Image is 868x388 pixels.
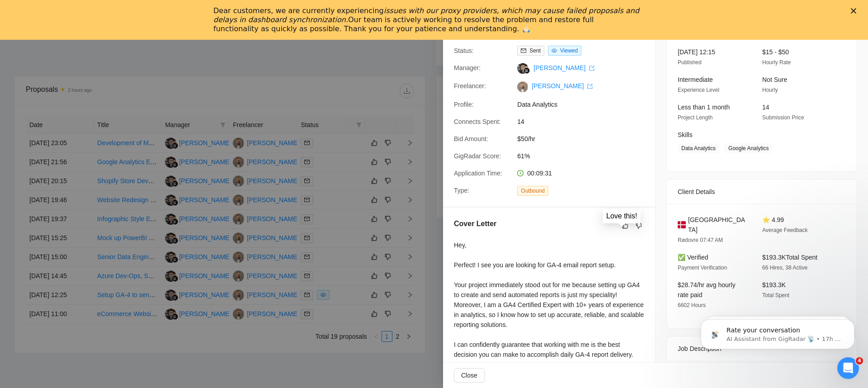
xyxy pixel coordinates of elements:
[762,48,789,56] span: $15 - $50
[606,212,637,220] div: Love this!
[762,104,769,111] span: 14
[454,101,474,108] span: Profile:
[454,47,474,54] span: Status:
[454,187,469,194] span: Type:
[762,281,786,289] span: $193.3K
[454,82,486,90] span: Freelancer:
[678,180,846,204] div: Client Details
[678,87,719,93] span: Experience Level
[517,186,548,196] span: Outbound
[762,216,784,223] span: ⭐ 4.99
[552,48,557,53] span: eye
[678,281,736,298] span: $28.74/hr avg hourly rate paid
[837,357,859,379] iframe: Intercom live chat
[454,368,485,383] button: Close
[517,134,653,144] span: $50/hr
[213,6,639,24] i: issues with our proxy providers, which may cause failed proposals and delays in dashboard synchro...
[678,336,846,361] div: Job Description
[521,48,526,53] span: mail
[454,152,501,160] span: GigRadar Score:
[678,265,727,271] span: Payment Verification
[762,265,807,271] span: 66 Hires, 38 Active
[851,8,860,14] div: Close
[589,66,594,71] span: export
[678,143,719,153] span: Data Analytics
[762,227,808,233] span: Average Feedback
[517,99,653,109] span: Data Analytics
[688,215,748,235] span: [GEOGRAPHIC_DATA]
[678,114,712,121] span: Project Length
[454,170,502,177] span: Application Time:
[762,292,789,298] span: Total Spent
[762,87,778,93] span: Hourly
[762,114,804,121] span: Submission Price
[678,76,713,83] span: Intermediate
[762,59,791,66] span: Hourly Rate
[517,81,528,92] img: c1iolUM1HCd0CGEZKdglk9zLxDq01-YjaNPDH0mvRaQH4mgxhT2DtMMdig-azVxNEs
[454,118,501,125] span: Connects Spent:
[517,117,653,127] span: 14
[213,6,640,33] div: Dear customers, we are currently experiencing Our team is actively working to resolve the problem...
[678,59,702,66] span: Published
[461,370,477,380] span: Close
[533,64,594,71] a: [PERSON_NAME] export
[725,143,772,153] span: Google Analytics
[678,237,723,243] span: Rødovre 07:47 AM
[762,76,787,83] span: Not Sure
[687,300,868,364] iframe: Intercom notifications message
[532,82,593,90] a: [PERSON_NAME] export
[517,151,653,161] span: 61%
[678,254,708,261] span: ✅ Verified
[856,357,863,364] span: 4
[678,104,730,111] span: Less than 1 month
[762,254,817,261] span: $193.3K Total Spent
[529,47,541,54] span: Sent
[678,131,693,138] span: Skills
[678,48,715,56] span: [DATE] 12:15
[587,84,593,89] span: export
[678,302,706,308] span: 6602 Hours
[517,170,524,176] span: clock-circle
[454,218,496,229] h5: Cover Letter
[454,64,481,71] span: Manager:
[454,135,488,142] span: Bid Amount:
[527,170,552,177] span: 00:09:31
[524,67,530,74] img: gigradar-bm.png
[678,220,686,230] img: 🇩🇰
[560,47,578,54] span: Viewed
